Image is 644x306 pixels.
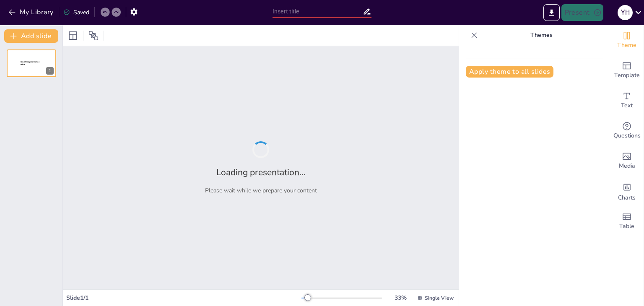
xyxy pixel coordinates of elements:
div: Y H [618,5,633,20]
button: Present [561,4,603,21]
div: Change the overall theme [610,25,644,55]
div: 33 % [390,294,410,302]
div: Add images, graphics, shapes or video [610,146,644,176]
div: Add a table [610,206,644,236]
div: Add text boxes [610,86,644,116]
div: Layout [66,29,80,42]
p: Themes [481,25,602,45]
button: Add slide [4,29,58,43]
span: Theme [617,41,636,50]
span: Questions [613,131,641,140]
button: Apply theme to all slides [466,66,553,78]
span: Media [619,161,635,171]
div: Get real-time input from your audience [610,116,644,146]
span: Table [619,222,634,231]
span: Sendsteps presentation editor [21,61,39,65]
span: Single View [425,295,454,301]
p: Please wait while we prepare your content [205,187,317,194]
span: Text [621,101,633,110]
div: Add charts and graphs [610,176,644,206]
span: Charts [618,193,636,202]
input: Insert title [273,5,363,18]
span: Position [88,31,99,41]
div: Saved [63,8,89,16]
div: Add ready made slides [610,55,644,86]
span: Template [614,71,640,80]
div: 1 [7,49,56,77]
h2: Loading presentation... [216,166,306,178]
button: Export to PowerPoint [543,4,560,21]
button: Y H [618,4,633,21]
div: Slide 1 / 1 [66,294,301,302]
div: 1 [46,67,54,75]
button: My Library [6,5,57,19]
